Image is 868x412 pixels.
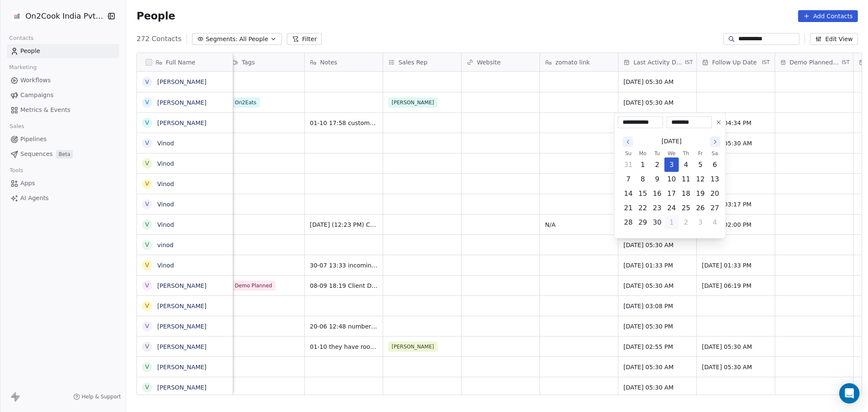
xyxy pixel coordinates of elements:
[708,158,722,172] button: Saturday, September 6th, 2025
[679,149,693,158] th: Thursday
[622,158,635,172] button: Sunday, August 31st, 2025
[693,149,708,158] th: Friday
[679,216,693,229] button: Thursday, October 2nd, 2025
[694,187,707,200] button: Friday, September 19th, 2025
[708,149,722,158] th: Saturday
[622,187,635,200] button: Sunday, September 14th, 2025
[621,149,636,158] th: Sunday
[679,201,693,215] button: Thursday, September 25th, 2025
[636,216,650,229] button: Monday, September 29th, 2025
[651,201,664,215] button: Tuesday, September 23rd, 2025
[708,216,722,229] button: Saturday, October 4th, 2025
[665,158,679,172] button: Wednesday, September 3rd, 2025, selected
[694,201,707,215] button: Friday, September 26th, 2025
[636,173,650,186] button: Monday, September 8th, 2025
[623,137,633,147] button: Go to the Previous Month
[665,216,679,229] button: Today, Wednesday, October 1st, 2025
[679,158,693,172] button: Thursday, September 4th, 2025
[636,187,650,200] button: Monday, September 15th, 2025
[708,187,722,200] button: Saturday, September 20th, 2025
[651,158,664,172] button: Tuesday, September 2nd, 2025
[636,149,650,158] th: Monday
[665,187,679,200] button: Wednesday, September 17th, 2025
[665,201,679,215] button: Wednesday, September 24th, 2025
[679,187,693,200] button: Thursday, September 18th, 2025
[665,149,679,158] th: Wednesday
[651,187,664,200] button: Tuesday, September 16th, 2025
[636,158,650,172] button: Monday, September 1st, 2025
[679,173,693,186] button: Thursday, September 11th, 2025
[665,173,679,186] button: Wednesday, September 10th, 2025
[708,201,722,215] button: Saturday, September 27th, 2025
[621,149,722,230] table: September 2025
[694,216,707,229] button: Friday, October 3rd, 2025
[694,173,707,186] button: Friday, September 12th, 2025
[622,173,635,186] button: Sunday, September 7th, 2025
[651,173,664,186] button: Tuesday, September 9th, 2025
[708,173,722,186] button: Saturday, September 13th, 2025
[622,216,635,229] button: Sunday, September 28th, 2025
[651,216,664,229] button: Tuesday, September 30th, 2025
[636,201,650,215] button: Monday, September 22nd, 2025
[694,158,707,172] button: Friday, September 5th, 2025
[650,149,665,158] th: Tuesday
[662,137,682,146] span: [DATE]
[622,201,635,215] button: Sunday, September 21st, 2025
[710,137,721,147] button: Go to the Next Month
